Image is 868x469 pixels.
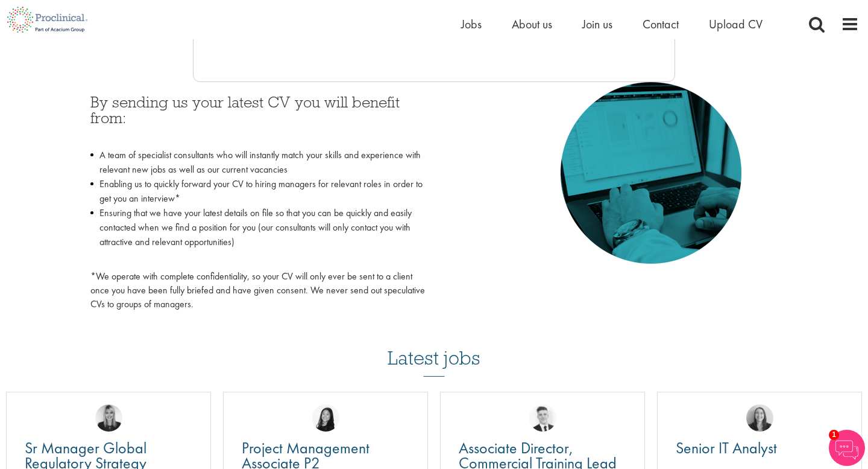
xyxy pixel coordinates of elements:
img: Nicolas Daniel [529,404,556,432]
a: Senior IT Analyst [676,441,843,456]
span: Senior IT Analyst [676,438,777,458]
h3: Latest jobs [388,317,480,377]
img: Numhom Sudsok [312,404,339,432]
a: Upload CV [709,16,763,32]
li: Enabling us to quickly forward your CV to hiring managers for relevant roles in order to get you ... [90,177,425,206]
h3: By sending us your latest CV you will benefit from: [90,94,425,142]
img: Mia Kellerman [746,404,773,432]
li: Ensuring that we have your latest details on file so that you can be quickly and easily contacted... [90,206,425,264]
span: 1 [829,430,839,440]
a: Jobs [461,16,482,32]
p: *We operate with complete confidentiality, so your CV will only ever be sent to a client once you... [90,270,425,311]
a: Contact [643,16,679,32]
img: Janelle Jones [95,404,122,432]
a: Join us [582,16,612,32]
img: Chatbot [829,430,865,466]
a: About us [512,16,552,32]
li: A team of specialist consultants who will instantly match your skills and experience with relevan... [90,148,425,177]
